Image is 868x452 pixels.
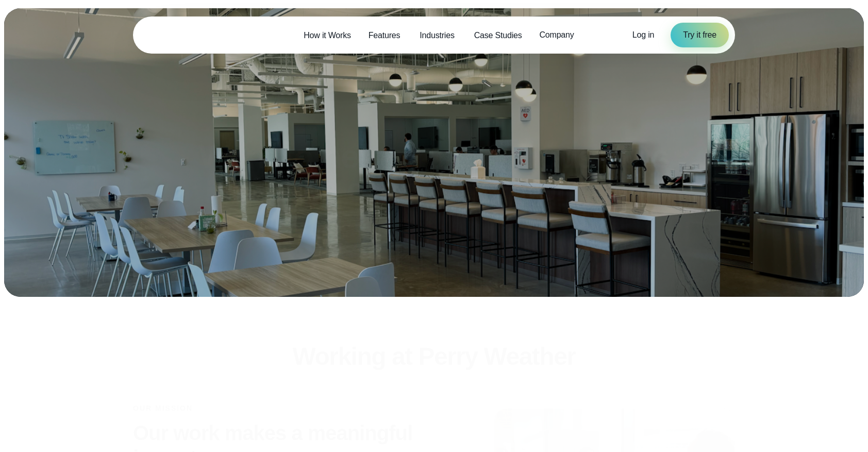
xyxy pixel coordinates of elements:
span: Log in [632,30,654,39]
a: Case Studies [465,25,531,46]
span: Features [369,29,400,42]
span: Case Studies [474,29,522,42]
a: Log in [632,29,654,41]
span: How it Works [304,29,351,42]
a: Try it free [671,23,729,47]
span: Try it free [683,29,716,41]
span: Company [539,29,574,41]
span: Industries [420,29,454,42]
a: How it Works [295,25,360,46]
